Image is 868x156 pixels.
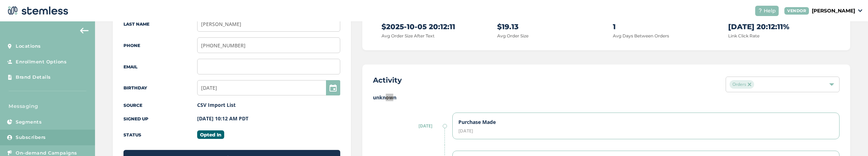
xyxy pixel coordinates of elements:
label: [DATE] [373,123,443,129]
label: Source [123,103,142,108]
input: MM/DD/YYYY [197,80,340,95]
p: [DATE] 20:12:11% [728,21,831,32]
img: logo-dark-0685b13c.svg [6,4,68,18]
span: Enrollment Options [16,58,67,66]
p: $19.13 [497,21,600,32]
label: [DATE] 10:12 AM PDT [197,115,248,122]
label: Opted In [197,130,224,139]
label: CSV Import List [197,102,236,108]
span: Help [764,7,776,15]
span: Segments [16,119,42,126]
label: Avg Order Size [497,33,528,38]
p: [PERSON_NAME] [812,7,855,15]
h2: Activity [373,75,402,85]
p: 1 [613,21,716,32]
label: unknown [373,94,840,101]
img: icon_down-arrow-small-66adaf34.svg [858,9,862,12]
img: icon-close-accent-8a337256.svg [748,83,751,86]
img: icon-arrow-back-accent-c549486e.svg [80,28,89,33]
label: Avg Days Between Orders [613,33,669,38]
span: Orders [730,80,754,89]
label: Birthday [123,85,147,90]
p: $2025-10-05 20:12:11 [382,21,484,32]
img: icon-help-white-03924b79.svg [758,9,762,13]
span: Subscribers [16,134,46,141]
iframe: Chat Widget [832,122,868,156]
span: Brand Details [16,74,51,81]
label: Avg Order Size After Text [382,33,435,38]
label: Status [123,132,141,137]
label: Last Name [123,21,149,27]
div: [DATE] [458,129,833,133]
label: Signed up [123,116,148,121]
label: Email [123,64,137,69]
div: VENDOR [784,7,809,15]
label: Link Click Rate [728,33,759,38]
span: Locations [16,43,41,50]
label: Phone [123,43,140,48]
label: Purchase Made [458,119,496,126]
